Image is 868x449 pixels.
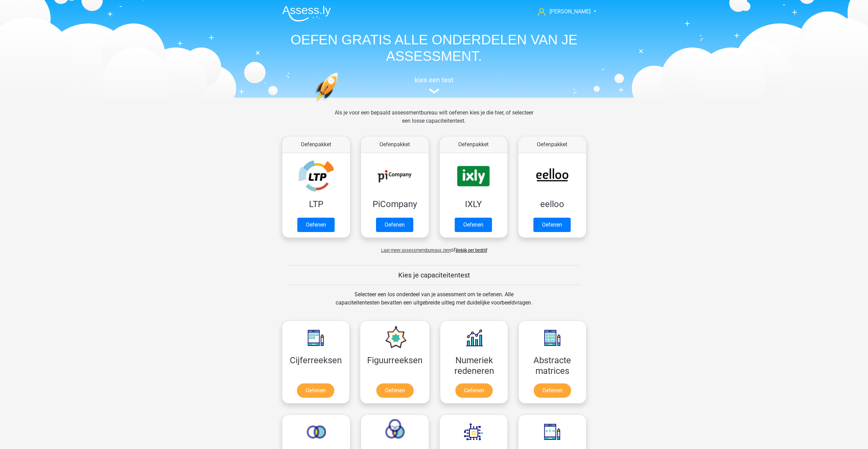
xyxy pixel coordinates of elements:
h5: Kies je capaciteitentest [288,271,580,279]
div: of [277,241,592,254]
img: oefenen [314,72,365,134]
h1: OEFEN GRATIS ALLE ONDERDELEN VAN JE ASSESSMENT. [277,31,592,64]
a: Oefenen [455,218,492,232]
div: Selecteer een los onderdeel van je assessment om te oefenen. Alle capaciteitentesten bevatten een... [329,290,539,315]
h5: kies een test [277,76,592,84]
a: [PERSON_NAME] [535,8,591,16]
a: Oefenen [534,383,571,398]
span: [PERSON_NAME] [549,8,591,15]
a: Oefenen [376,218,413,232]
img: Assessly [282,5,331,22]
a: Bekijk per bedrijf [456,248,487,253]
a: Oefenen [297,383,334,398]
span: Laat meer assessmentbureaus zien [381,248,451,253]
img: assessment [429,89,439,94]
a: Oefenen [455,383,493,398]
a: kies een test [277,76,592,94]
a: Oefenen [376,383,414,398]
div: Als je voor een bepaald assessmentbureau wilt oefenen kies je die hier, of selecteer een losse ca... [329,109,539,133]
a: Oefenen [533,218,571,232]
a: Oefenen [297,218,335,232]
